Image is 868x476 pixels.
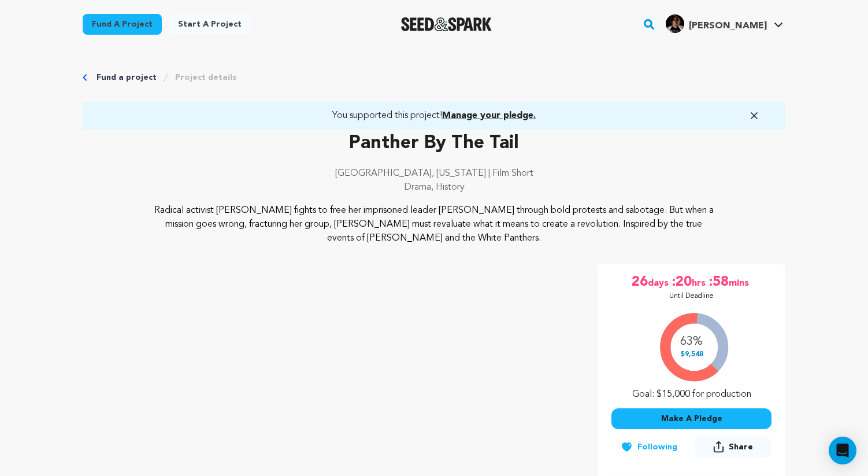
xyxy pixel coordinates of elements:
[83,72,785,83] div: Breadcrumb
[632,273,648,291] span: 26
[169,14,251,35] a: Start a project
[666,14,684,33] img: a7229e624eab2fc1.png
[442,111,536,120] span: Manage your pledge.
[663,12,785,36] span: Caitlin S.'s Profile
[611,437,687,457] button: Following
[611,408,771,429] button: Make A Pledge
[689,21,767,31] span: [PERSON_NAME]
[175,72,236,83] a: Project details
[695,436,771,457] button: Share
[666,14,767,33] div: Caitlin S.'s Profile
[83,167,785,180] p: [GEOGRAPHIC_DATA], [US_STATE] | Film Short
[729,441,753,453] span: Share
[401,17,492,31] a: Seed&Spark Homepage
[648,273,671,291] span: days
[153,204,715,245] p: Radical activist [PERSON_NAME] fights to free her imprisoned leader [PERSON_NAME] through bold pr...
[695,436,771,462] span: Share
[663,12,785,33] a: Caitlin S.'s Profile
[83,14,162,35] a: Fund a project
[401,17,492,31] img: Seed&Spark Logo Dark Mode
[729,273,751,291] span: mins
[829,437,856,464] div: Open Intercom Messenger
[97,72,157,83] a: Fund a project
[83,180,785,194] p: Drama, History
[692,273,708,291] span: hrs
[671,273,692,291] span: :20
[669,291,714,301] p: Until Deadline
[83,130,785,157] p: Panther By The Tail
[708,273,729,291] span: :58
[97,109,771,123] a: You supported this project!Manage your pledge.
